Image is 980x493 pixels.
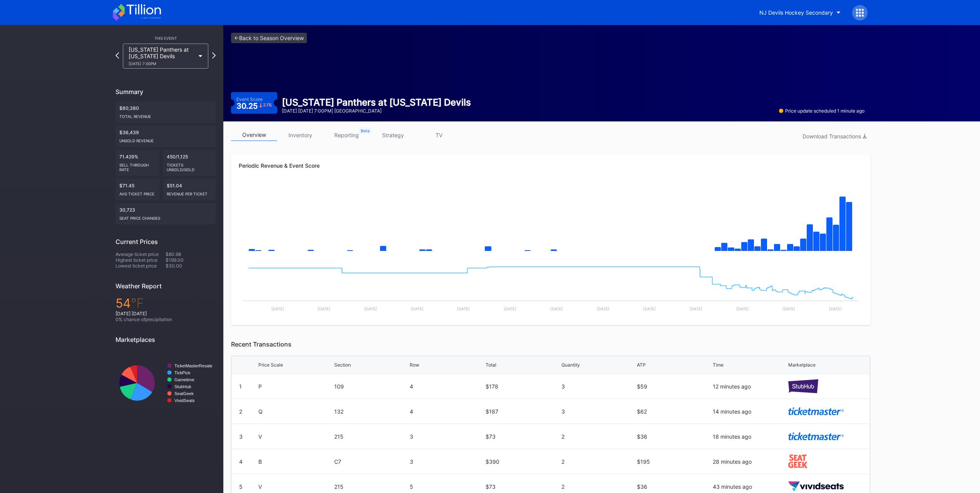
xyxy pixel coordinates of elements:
[258,433,332,440] div: V
[597,306,610,311] text: [DATE]
[759,9,833,16] div: NJ Devils Hockey Secondary
[166,263,216,269] div: $30.00
[116,126,216,147] div: $36,439
[167,160,212,172] div: Tickets Unsold/Sold
[239,458,243,465] div: 4
[258,483,332,490] div: V
[119,213,212,220] div: seat price changes
[486,483,560,490] div: $73
[116,251,166,257] div: Average ticket price
[236,102,272,110] div: 30.25
[504,306,516,311] text: [DATE]
[788,379,818,393] img: stubHub.svg
[163,179,216,200] div: $51.04
[166,251,216,257] div: $80.98
[166,257,216,263] div: $199.00
[561,383,635,390] div: 3
[167,188,212,196] div: Revenue per ticket
[486,408,560,415] div: $187
[318,306,330,311] text: [DATE]
[713,483,787,490] div: 43 minutes ago
[263,103,272,107] div: 2.1 %
[258,408,332,415] div: Q
[258,383,332,390] div: P
[239,162,863,169] div: Periodic Revenue & Event Score
[231,33,307,43] a: <-Back to Season Overview
[119,188,156,196] div: Avg ticket price
[637,362,646,368] div: ATP
[334,458,408,465] div: C7
[802,133,866,140] div: Download Transactions
[782,306,795,311] text: [DATE]
[116,336,216,343] div: Marketplaces
[239,433,243,440] div: 3
[829,306,842,311] text: [DATE]
[116,349,216,417] svg: Chart title
[637,433,711,440] div: $36
[116,282,216,290] div: Weather Report
[323,129,370,141] a: reporting
[364,306,377,311] text: [DATE]
[788,432,844,440] img: ticketmaster.svg
[637,408,711,415] div: $62
[637,483,711,490] div: $36
[131,296,144,311] span: ℉
[258,362,283,368] div: Price Scale
[116,150,160,176] div: 71.429%
[416,129,462,141] a: TV
[410,408,484,415] div: 4
[116,88,216,96] div: Summary
[486,362,496,368] div: Total
[129,46,195,66] div: [US_STATE] Panthers at [US_STATE] Devils
[779,108,864,114] div: Price update scheduled 1 minute ago
[637,383,711,390] div: $59
[799,131,870,141] button: Download Transactions
[231,340,870,348] div: Recent Transactions
[713,383,787,390] div: 12 minutes ago
[561,408,635,415] div: 3
[174,363,212,368] text: TicketMasterResale
[713,433,787,440] div: 18 minutes ago
[561,362,580,368] div: Quantity
[116,203,216,224] div: 30,723
[643,306,656,311] text: [DATE]
[788,454,807,468] img: seatGeek.svg
[637,458,711,465] div: $195
[690,306,702,311] text: [DATE]
[174,384,191,389] text: StubHub
[119,135,212,143] div: Unsold Revenue
[119,160,156,172] div: Sell Through Rate
[116,263,166,269] div: Lowest ticket price
[258,458,332,465] div: B
[736,306,749,311] text: [DATE]
[174,377,194,382] text: Gametime
[410,383,484,390] div: 4
[754,5,846,20] button: NJ Devils Hockey Secondary
[174,398,195,403] text: VividSeats
[713,458,787,465] div: 28 minutes ago
[561,433,635,440] div: 2
[129,61,195,66] div: [DATE] 7:00PM
[561,458,635,465] div: 2
[239,383,242,390] div: 1
[119,111,212,119] div: Total Revenue
[486,458,560,465] div: $390
[370,129,416,141] a: strategy
[550,306,563,311] text: [DATE]
[277,129,323,141] a: inventory
[788,407,844,415] img: ticketmaster.svg
[116,238,216,246] div: Current Prices
[271,306,284,311] text: [DATE]
[239,408,242,415] div: 2
[788,481,844,492] img: vividSeats.svg
[788,362,816,368] div: Marketplace
[282,108,471,114] div: [DATE] [DATE] 7:00PM | [GEOGRAPHIC_DATA]
[486,433,560,440] div: $73
[334,433,408,440] div: 215
[410,433,484,440] div: 3
[239,259,863,317] svg: Chart title
[116,257,166,263] div: Highest ticket price
[116,311,216,316] div: [DATE] [DATE]
[334,362,351,368] div: Section
[116,101,216,123] div: $80,380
